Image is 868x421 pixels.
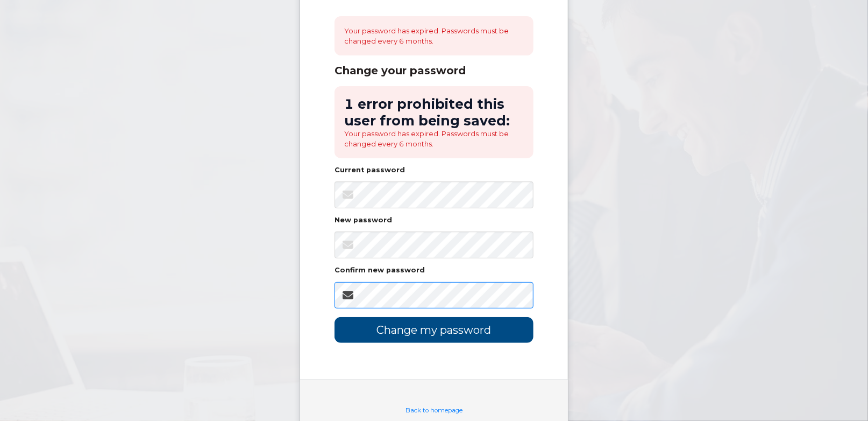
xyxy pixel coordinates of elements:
[335,167,405,174] label: Current password
[335,16,533,55] div: Your password has expired. Passwords must be changed every 6 months.
[335,317,533,342] input: Change my password
[344,129,524,149] li: Your password has expired. Passwords must be changed every 6 months.
[335,217,392,224] label: New password
[405,406,463,414] a: Back to homepage
[344,96,524,129] h2: 1 error prohibited this user from being saved:
[335,64,533,78] div: Change your password
[335,267,425,274] label: Confirm new password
